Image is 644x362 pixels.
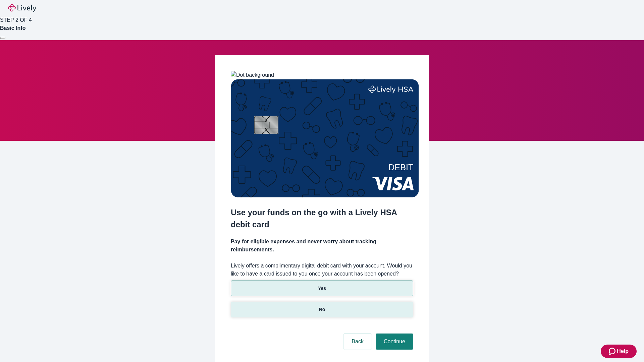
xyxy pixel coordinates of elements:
[617,347,629,355] span: Help
[8,4,36,12] img: Lively
[231,71,274,79] img: Dot background
[601,345,637,358] button: Zendesk support iconHelp
[231,302,413,317] button: No
[343,334,372,350] button: Back
[609,347,617,355] svg: Zendesk support icon
[231,238,413,254] h4: Pay for eligible expenses and never worry about tracking reimbursements.
[231,262,413,278] label: Lively offers a complimentary digital debit card with your account. Would you like to have a card...
[319,306,325,313] p: No
[231,281,413,296] button: Yes
[376,334,413,350] button: Continue
[231,79,419,197] img: Debit card
[318,285,326,292] p: Yes
[231,206,413,231] h2: Use your funds on the go with a Lively HSA debit card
